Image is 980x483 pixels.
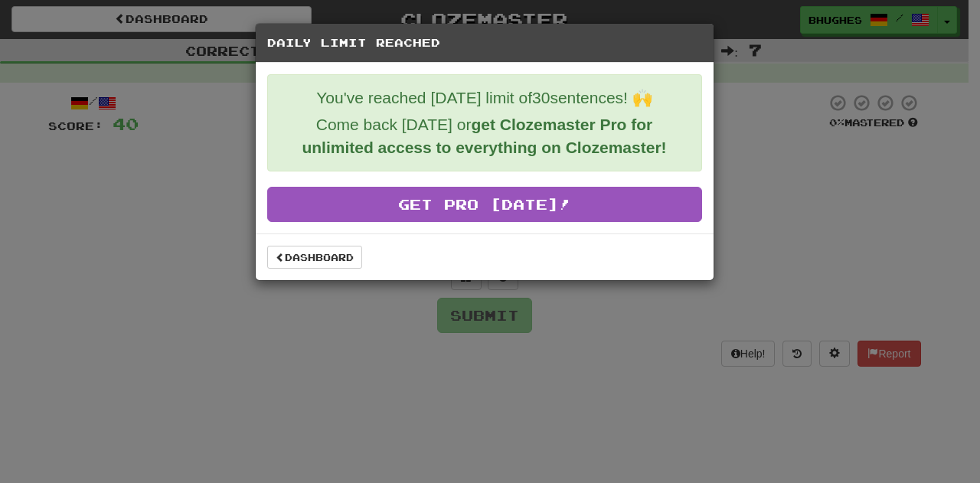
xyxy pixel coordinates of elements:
a: Dashboard [267,246,362,269]
p: Come back [DATE] or [279,113,690,159]
strong: get Clozemaster Pro for unlimited access to everything on Clozemaster! [302,116,666,156]
h5: Daily Limit Reached [267,35,702,51]
p: You've reached [DATE] limit of 30 sentences! 🙌 [279,86,690,109]
a: Get Pro [DATE]! [267,187,702,222]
